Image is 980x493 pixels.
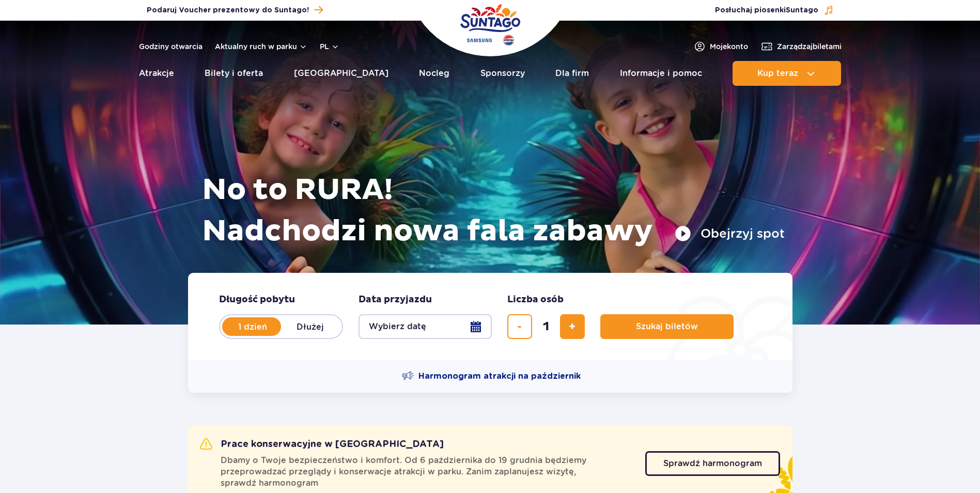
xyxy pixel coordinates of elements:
[147,3,323,17] a: Podaruj Voucher prezentowy do Suntago!
[320,41,339,52] button: pl
[188,273,792,360] form: Planowanie wizyty w Park of Poland
[219,294,295,306] span: Długość pobytu
[359,314,492,339] button: Wybierz datę
[480,61,525,86] a: Sponsorzy
[359,294,432,306] span: Data przyjazdu
[715,5,834,16] button: Posłuchaj piosenkiSuntago
[560,314,585,339] button: dodaj bilet
[200,438,444,451] h2: Prace konserwacyjne w [GEOGRAPHIC_DATA]
[294,61,388,86] a: [GEOGRAPHIC_DATA]
[281,316,340,337] label: Dłużej
[757,69,798,78] span: Kup teraz
[555,61,589,86] a: Dla firm
[786,7,818,14] span: Suntago
[402,370,581,382] a: Harmonogram atrakcji na październik
[221,455,633,489] span: Dbamy o Twoje bezpieczeństwo i komfort. Od 6 października do 19 grudnia będziemy przeprowadzać pr...
[223,316,282,337] label: 1 dzień
[620,61,702,86] a: Informacje i pomoc
[636,322,698,331] span: Szukaj biletów
[645,451,780,476] a: Sprawdź harmonogram
[139,61,174,86] a: Atrakcje
[715,5,818,16] span: Posłuchaj piosenki
[418,371,581,382] span: Harmonogram atrakcji na październik
[693,40,748,53] a: Mojekonto
[419,61,449,86] a: Nocleg
[147,5,309,16] span: Podaruj Voucher prezentowy do Suntago!
[205,61,263,86] a: Bilety i oferta
[600,314,734,339] button: Szukaj biletów
[733,61,841,86] button: Kup teraz
[215,42,307,51] button: Aktualny ruch w parku
[675,225,785,242] button: Obejrzyj spot
[202,170,785,252] h1: No to RURA! Nadchodzi nowa fala zabawy
[777,41,842,52] span: Zarządzaj biletami
[507,294,564,306] span: Liczba osób
[663,459,762,468] span: Sprawdź harmonogram
[139,41,203,52] a: Godziny otwarcia
[507,314,532,339] button: usuń bilet
[710,41,748,52] span: Moje konto
[534,314,558,339] input: liczba biletów
[760,40,842,53] a: Zarządzajbiletami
